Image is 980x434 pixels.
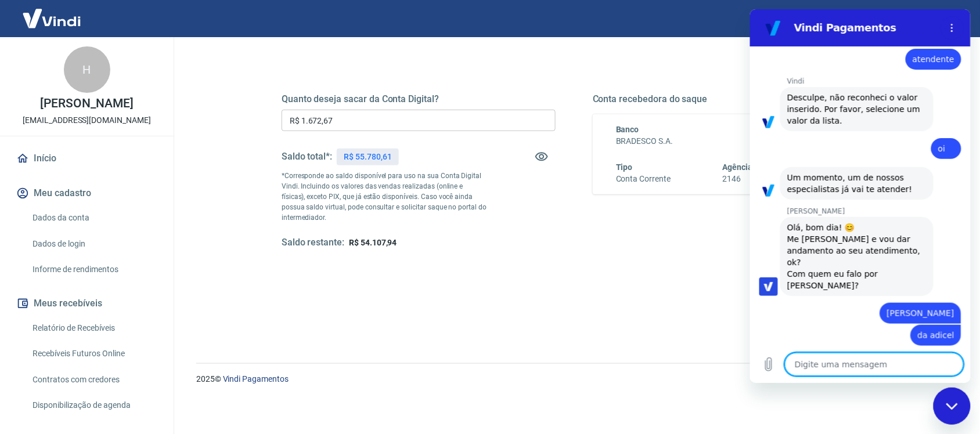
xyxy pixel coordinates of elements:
a: Informe de rendimentos [28,258,160,281]
div: H [64,46,110,93]
p: *Corresponde ao saldo disponível para uso na sua Conta Digital Vindi. Incluindo os valores das ve... [282,171,487,223]
p: [PERSON_NAME] [40,97,133,110]
h5: Quanto deseja sacar da Conta Digital? [282,93,556,105]
h5: Saldo total*: [282,151,332,162]
a: Relatório de Recebíveis [28,316,160,340]
a: Dados da conta [28,206,160,230]
img: Vindi [14,1,89,36]
h5: Conta recebedora do saque [593,93,867,105]
iframe: Janela de mensagens [750,9,971,383]
h6: 2146 [723,173,753,185]
h5: Saldo restante: [282,237,344,249]
p: [EMAIL_ADDRESS][DOMAIN_NAME] [23,114,151,126]
a: Dados de login [28,232,160,256]
span: Agência [723,162,753,172]
a: Vindi Pagamentos [223,374,289,384]
h6: BRADESCO S.A. [616,135,844,147]
h6: Conta Corrente [616,173,671,185]
p: R$ 55.780,61 [344,151,391,163]
button: Meu cadastro [14,180,160,206]
button: Sair [924,8,966,30]
p: 2025 © [196,373,952,385]
span: Banco [616,125,639,134]
a: Disponibilização de agenda [28,393,160,417]
a: Contratos com credores [28,368,160,392]
iframe: Botão para abrir a janela de mensagens, conversa em andamento [934,388,971,425]
a: Início [14,146,160,171]
button: Meus recebíveis [14,291,160,316]
span: R$ 54.107,94 [349,238,397,247]
span: Tipo [616,162,633,172]
a: Recebíveis Futuros Online [28,342,160,366]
